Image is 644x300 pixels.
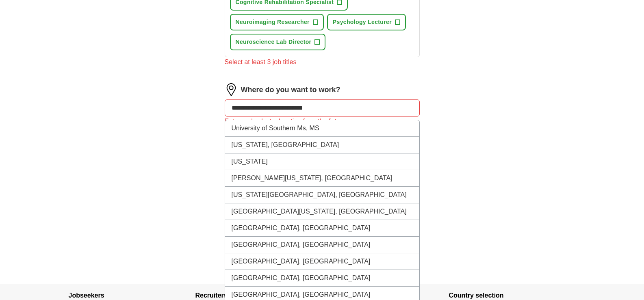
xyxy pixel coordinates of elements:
[225,203,419,220] li: [GEOGRAPHIC_DATA][US_STATE], [GEOGRAPHIC_DATA]
[333,18,392,26] span: Psychology Lecturer
[230,14,324,30] button: Neuroimaging Researcher
[225,117,420,126] div: Enter and select a location from the list
[236,38,312,46] span: Neuroscience Lab Director
[225,83,238,96] img: location.png
[225,170,419,187] li: [PERSON_NAME][US_STATE], [GEOGRAPHIC_DATA]
[236,18,310,26] span: Neuroimaging Researcher
[225,220,419,237] li: [GEOGRAPHIC_DATA], [GEOGRAPHIC_DATA]
[225,237,419,253] li: [GEOGRAPHIC_DATA], [GEOGRAPHIC_DATA]
[225,270,419,287] li: [GEOGRAPHIC_DATA], [GEOGRAPHIC_DATA]
[225,187,419,203] li: [US_STATE][GEOGRAPHIC_DATA], [GEOGRAPHIC_DATA]
[225,137,419,153] li: [US_STATE], [GEOGRAPHIC_DATA]
[225,153,419,170] li: [US_STATE]
[225,253,419,270] li: [GEOGRAPHIC_DATA], [GEOGRAPHIC_DATA]
[225,57,420,67] div: Select at least 3 job titles
[241,84,340,95] label: Where do you want to work?
[327,14,406,30] button: Psychology Lecturer
[230,34,326,50] button: Neuroscience Lab Director
[225,120,419,137] li: University of Southern Ms, MS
